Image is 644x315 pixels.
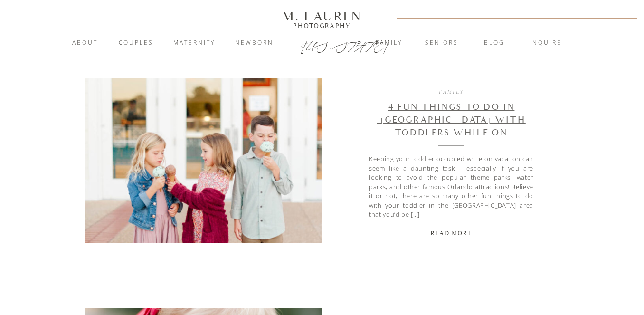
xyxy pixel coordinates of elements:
[228,38,280,48] a: Newborn
[278,23,366,28] a: Photography
[520,38,571,48] a: inquire
[169,38,220,48] a: Maternity
[254,11,390,21] a: M. Lauren
[363,38,415,48] a: Family
[439,88,464,95] a: Family
[85,78,322,243] a: 4 Fun Things To Do In Orlando With Toddlers While on Vacation!!
[66,38,103,48] a: About
[369,154,533,220] p: Keeping your toddler occupied while on vacation can seem like a daunting task – especially if you...
[425,229,478,238] a: Read More
[469,38,520,48] a: blog
[110,38,161,48] a: Couples
[377,102,526,151] a: 4 Fun Things To Do In [GEOGRAPHIC_DATA] With Toddlers While on Vacation!!
[301,39,344,50] a: [US_STATE]
[416,38,467,48] a: Seniors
